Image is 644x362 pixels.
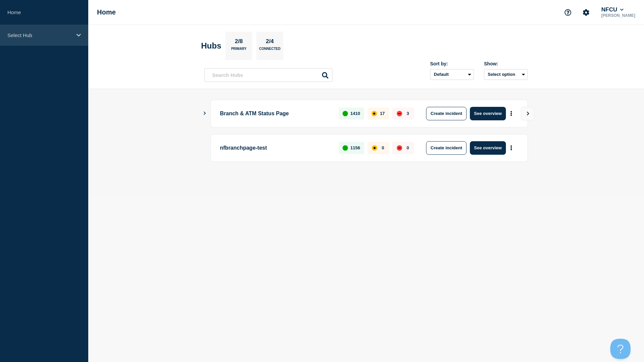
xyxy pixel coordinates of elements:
[350,145,360,150] p: 1156
[204,68,332,82] input: Search Hubs
[382,145,384,150] p: 0
[97,8,116,16] h1: Home
[397,111,402,116] div: down
[232,38,246,47] p: 2/8
[507,107,516,120] button: More actions
[372,111,377,116] div: affected
[259,47,280,54] p: Connected
[220,107,331,120] p: Branch & ATM Status Page
[430,61,474,66] div: Sort by:
[343,145,348,151] div: up
[397,145,402,151] div: down
[203,111,206,116] button: Show Connected Hubs
[407,111,409,116] p: 3
[430,69,474,80] select: Sort by
[470,107,506,120] button: See overview
[600,6,625,13] button: NFCU
[343,111,348,116] div: up
[610,339,631,359] iframe: Help Scout Beacon - Open
[561,5,575,20] button: Support
[201,41,221,51] h2: Hubs
[231,47,247,54] p: Primary
[350,111,360,116] p: 1410
[263,38,277,47] p: 2/4
[470,141,506,155] button: See overview
[507,142,516,154] button: More actions
[372,145,377,151] div: affected
[484,61,528,66] div: Show:
[380,111,385,116] p: 17
[7,32,72,38] p: Select Hub
[484,69,528,80] button: Select option
[407,145,409,150] p: 0
[220,141,331,155] p: nfbranchpage-test
[426,107,466,120] button: Create incident
[600,13,637,18] p: [PERSON_NAME]
[426,141,466,155] button: Create incident
[521,107,534,120] button: View
[579,5,593,20] button: Account settings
